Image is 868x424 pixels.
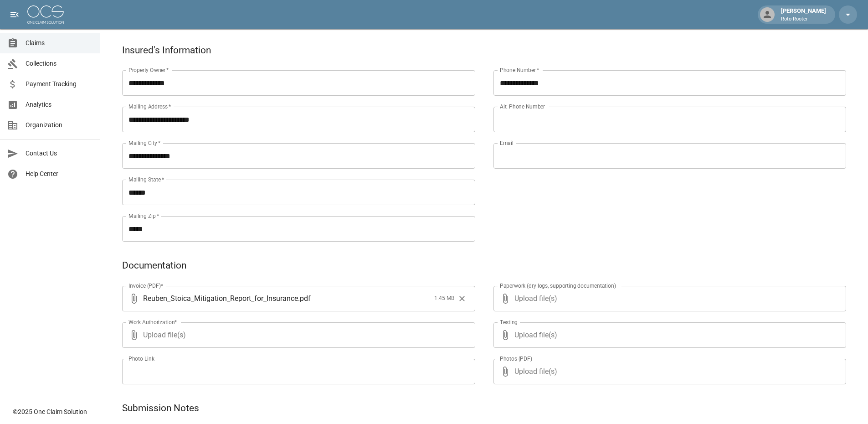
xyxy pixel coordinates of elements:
label: Work Authorization* [128,318,177,326]
label: Photo Link [128,355,154,362]
span: Claims [26,38,92,48]
span: Upload file(s) [514,322,822,348]
span: 1.45 MB [434,294,454,303]
label: Alt. Phone Number [500,103,545,110]
button: Clear [455,292,469,305]
p: Roto-Rooter [781,16,826,23]
label: Paperwork (dry logs, supporting documentation) [500,282,616,290]
label: Invoice (PDF)* [128,282,164,290]
label: Phone Number [500,66,539,74]
span: Upload file(s) [143,322,451,348]
span: Help Center [26,169,92,179]
span: Organization [26,120,92,130]
span: Upload file(s) [514,286,822,311]
img: ocs-logo-white-transparent.png [27,5,64,24]
div: © 2025 One Claim Solution [13,407,87,416]
label: Mailing State [128,176,164,183]
label: Email [500,139,514,147]
span: Upload file(s) [514,359,822,384]
span: Reuben_Stoica_Mitigation_Report_for_Insurance [143,293,298,304]
label: Mailing City [128,139,161,147]
span: Collections [26,59,92,68]
button: open drawer [5,5,24,24]
span: Payment Tracking [26,79,92,89]
label: Property Owner [128,66,169,74]
span: Analytics [26,100,92,109]
div: [PERSON_NAME] [777,6,830,23]
label: Testing [500,318,518,326]
label: Mailing Zip [128,212,159,220]
label: Mailing Address [128,103,171,110]
label: Photos (PDF) [500,355,532,362]
span: Contact Us [26,149,92,158]
span: . pdf [298,293,311,304]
